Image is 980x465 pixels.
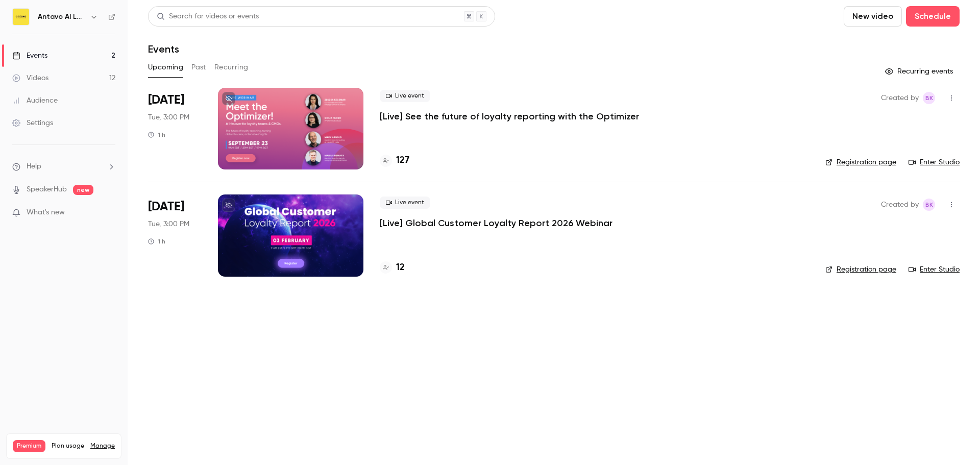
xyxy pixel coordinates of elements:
h4: 127 [396,154,409,167]
span: BK [925,199,933,211]
span: [DATE] [148,92,184,108]
span: Barbara Kekes Szabo [923,199,935,211]
div: Videos [12,73,48,83]
div: 1 h [148,237,165,246]
div: Feb 3 Tue, 3:00 PM (Europe/Budapest) [148,194,202,276]
div: Settings [12,118,53,128]
div: Audience [12,95,58,106]
span: Premium [13,440,45,452]
span: Help [27,161,41,172]
a: Registration page [825,157,896,167]
iframe: Noticeable Trigger [103,208,115,217]
a: Manage [90,442,115,450]
button: Upcoming [148,59,183,76]
a: [Live] See the future of loyalty reporting with the Optimizer [380,110,639,123]
a: Enter Studio [909,157,960,167]
a: 12 [380,261,405,275]
span: What's new [27,207,65,218]
span: Tue, 3:00 PM [148,219,189,229]
h6: Antavo AI Loyalty Cloud [38,12,86,22]
h1: Events [148,43,179,55]
span: BK [925,92,933,104]
span: Plan usage [52,442,84,450]
span: Created by [881,92,919,104]
a: SpeakerHub [27,184,67,195]
a: [Live] Global Customer Loyalty Report 2026 Webinar [380,217,612,229]
div: Sep 23 Tue, 3:00 PM (Europe/Budapest) [148,88,202,169]
a: Enter Studio [909,264,960,275]
span: Barbara Kekes Szabo [923,92,935,104]
a: 127 [380,154,409,167]
div: Events [12,51,47,61]
span: new [73,185,93,195]
img: Antavo AI Loyalty Cloud [13,9,29,25]
li: help-dropdown-opener [12,161,115,172]
span: [DATE] [148,199,184,215]
button: New video [844,6,902,27]
span: Live event [380,197,430,209]
button: Past [191,59,206,76]
h4: 12 [396,261,405,275]
button: Schedule [906,6,960,27]
span: Live event [380,90,430,102]
div: Search for videos or events [157,11,259,22]
button: Recurring [214,59,249,76]
span: Created by [881,199,919,211]
div: 1 h [148,131,165,139]
a: Registration page [825,264,896,275]
span: Tue, 3:00 PM [148,112,189,123]
button: Recurring events [880,63,960,80]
